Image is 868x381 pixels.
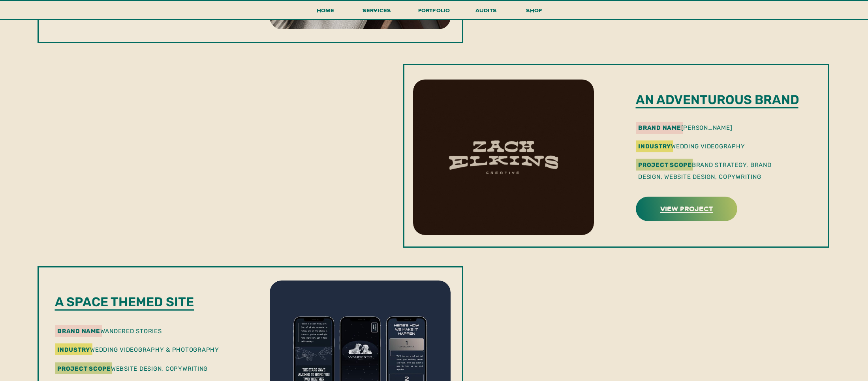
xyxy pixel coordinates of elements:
[638,161,692,169] b: Project Scope
[638,124,681,131] b: brand name
[360,5,393,20] a: services
[55,294,244,310] p: a space themed site
[637,202,736,214] a: view project
[638,123,794,131] p: [PERSON_NAME]
[57,346,90,353] b: industry
[57,326,174,334] p: wandered stories
[415,5,453,20] a: portfolio
[474,5,498,19] a: audits
[313,5,338,20] a: Home
[638,159,787,180] p: Brand Strategy, Brand Design, Website Design, Copywriting
[636,92,808,108] p: An adventurous brand
[638,142,817,150] p: wedding videography
[57,328,100,335] b: brand name
[515,5,553,19] a: shop
[57,365,111,372] b: Project Scope
[638,143,671,150] b: industry
[363,6,391,14] span: services
[57,345,236,353] p: wedding videography & Photography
